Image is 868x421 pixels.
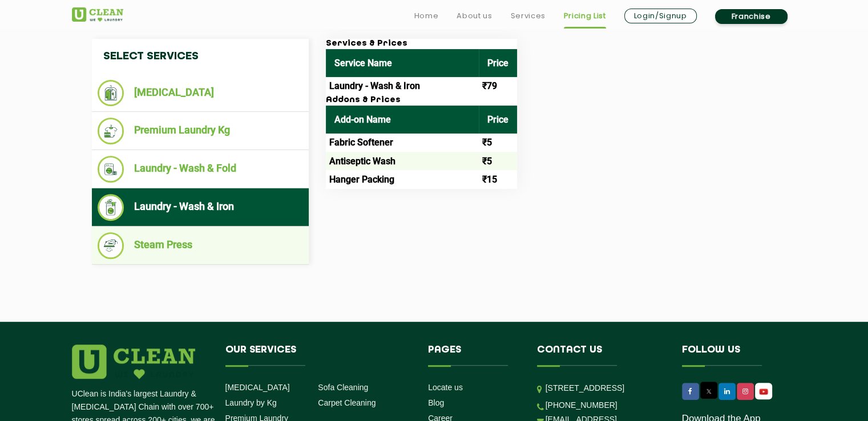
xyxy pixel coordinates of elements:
[479,133,517,152] td: ₹5
[682,345,782,366] h4: Follow us
[428,398,444,407] a: Blog
[225,398,277,407] a: Laundry by Kg
[326,77,479,95] td: Laundry - Wash & Iron
[72,345,195,379] img: logo.png
[98,80,303,106] li: [MEDICAL_DATA]
[326,49,479,77] th: Service Name
[479,49,517,77] th: Price
[225,383,290,392] a: [MEDICAL_DATA]
[98,80,124,106] img: Dry Cleaning
[98,232,124,259] img: Steam Press
[72,7,123,22] img: UClean Laundry and Dry Cleaning
[624,9,697,23] a: Login/Signup
[326,133,479,152] td: Fabric Softener
[326,95,517,106] h3: Addons & Prices
[326,106,479,133] th: Add-on Name
[715,9,788,24] a: Franchise
[98,232,303,259] li: Steam Press
[326,39,517,49] h3: Services & Prices
[479,170,517,188] td: ₹15
[546,400,617,410] a: [PHONE_NUMBER]
[98,156,124,183] img: Laundry - Wash & Fold
[98,156,303,183] li: Laundry - Wash & Fold
[564,9,606,23] a: Pricing List
[92,39,309,74] h4: Select Services
[479,152,517,170] td: ₹5
[414,9,439,23] a: Home
[318,383,368,392] a: Sofa Cleaning
[510,9,545,23] a: Services
[98,118,303,144] li: Premium Laundry Kg
[756,386,771,398] img: UClean Laundry and Dry Cleaning
[98,194,303,221] li: Laundry - Wash & Iron
[225,345,411,366] h4: Our Services
[98,118,124,144] img: Premium Laundry Kg
[326,170,479,188] td: Hanger Packing
[326,152,479,170] td: Antiseptic Wash
[428,345,520,366] h4: Pages
[318,398,376,407] a: Carpet Cleaning
[537,345,665,366] h4: Contact us
[428,383,463,392] a: Locate us
[479,77,517,95] td: ₹79
[457,9,492,23] a: About us
[546,382,665,395] p: [STREET_ADDRESS]
[479,106,517,133] th: Price
[98,194,124,221] img: Laundry - Wash & Iron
